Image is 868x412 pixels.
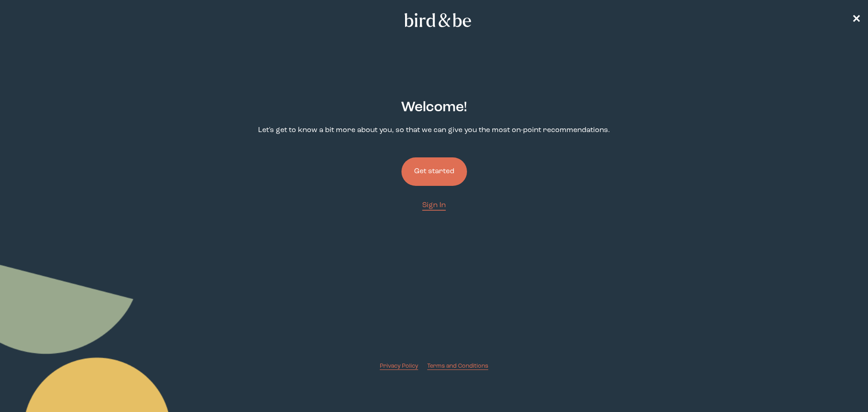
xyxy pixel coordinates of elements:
[422,200,446,211] a: Sign In
[401,157,467,186] button: Get started
[258,125,610,136] p: Let's get to know a bit more about you, so that we can give you the most on-point recommendations.
[852,14,861,25] span: ✕
[380,363,418,369] span: Privacy Policy
[422,202,446,209] span: Sign In
[852,12,861,28] a: ✕
[427,362,488,370] a: Terms and Conditions
[401,143,467,200] a: Get started
[380,362,418,370] a: Privacy Policy
[427,363,488,369] span: Terms and Conditions
[401,97,467,118] h2: Welcome !
[823,369,859,403] iframe: Gorgias live chat messenger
